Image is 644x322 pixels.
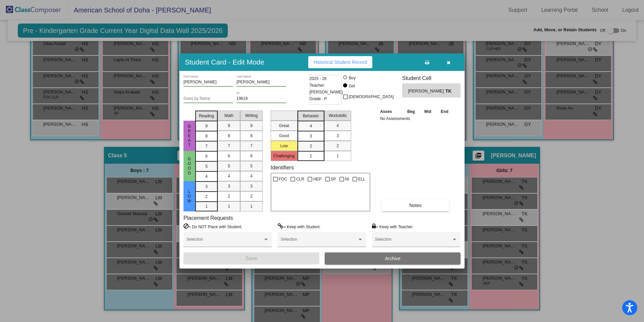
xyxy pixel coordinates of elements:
[228,183,230,189] span: 3
[205,143,208,149] span: 7
[329,113,347,119] span: Workskills
[236,96,286,101] input: Enter ID
[310,95,327,102] span: Grade : P
[372,223,414,230] label: = Keep with Teacher:
[205,203,208,209] span: 1
[228,163,230,169] span: 5
[310,75,327,82] span: 2025 - 26
[310,123,312,129] span: 4
[250,193,253,199] span: 2
[186,189,193,203] span: Low
[186,157,193,175] span: Good
[250,203,253,209] span: 1
[183,223,242,230] label: = Do NOT Place with Student:
[348,75,356,81] div: Boy
[336,153,339,159] span: 1
[336,123,339,129] span: 4
[303,113,319,119] span: Behavior
[245,255,257,261] span: Save
[279,175,287,183] span: FOC
[199,113,214,119] span: Reading
[224,113,233,119] span: Math
[310,133,312,139] span: 3
[310,82,343,95] span: Teacher: [PERSON_NAME]
[186,124,193,148] span: Great
[385,256,400,261] span: Archive
[348,83,355,89] div: Girl
[250,153,253,159] span: 6
[336,133,339,139] span: 3
[349,93,394,101] span: [DEMOGRAPHIC_DATA]
[314,59,367,65] span: Historical Student Record
[183,252,319,265] button: Save
[336,143,339,149] span: 2
[228,153,230,159] span: 6
[402,75,461,81] h3: Student Cell
[409,203,422,208] span: Notes
[278,223,321,230] label: = Keep with Student:
[205,163,208,169] span: 5
[308,56,372,68] button: Historical Student Record
[436,108,453,115] th: End
[183,215,233,221] label: Placement Requests
[445,88,455,95] span: TK
[245,113,258,119] span: Writing
[331,175,336,183] span: SP
[310,153,312,159] span: 1
[250,183,253,189] span: 3
[205,123,208,129] span: 9
[250,163,253,169] span: 5
[250,133,253,139] span: 8
[358,175,365,183] span: ELL
[250,123,253,129] span: 9
[228,123,230,129] span: 9
[271,164,294,171] label: Identifiers
[183,96,233,101] input: goes by name
[228,173,230,179] span: 4
[382,199,449,211] button: Notes
[378,115,453,122] td: No Assessments
[408,88,445,95] span: [PERSON_NAME]
[402,108,420,115] th: Beg
[228,133,230,139] span: 8
[250,173,253,179] span: 4
[420,108,436,115] th: Mid
[228,203,230,209] span: 1
[250,143,253,149] span: 7
[345,175,349,183] span: NI
[205,194,208,200] span: 2
[205,153,208,159] span: 6
[205,173,208,179] span: 4
[205,184,208,190] span: 3
[313,175,322,183] span: HEP
[310,143,312,149] span: 2
[205,133,208,139] span: 8
[325,252,461,265] button: Archive
[228,143,230,149] span: 7
[185,58,264,66] h3: Student Card - Edit Mode
[378,108,402,115] th: Asses
[228,193,230,199] span: 2
[296,175,304,183] span: CLR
